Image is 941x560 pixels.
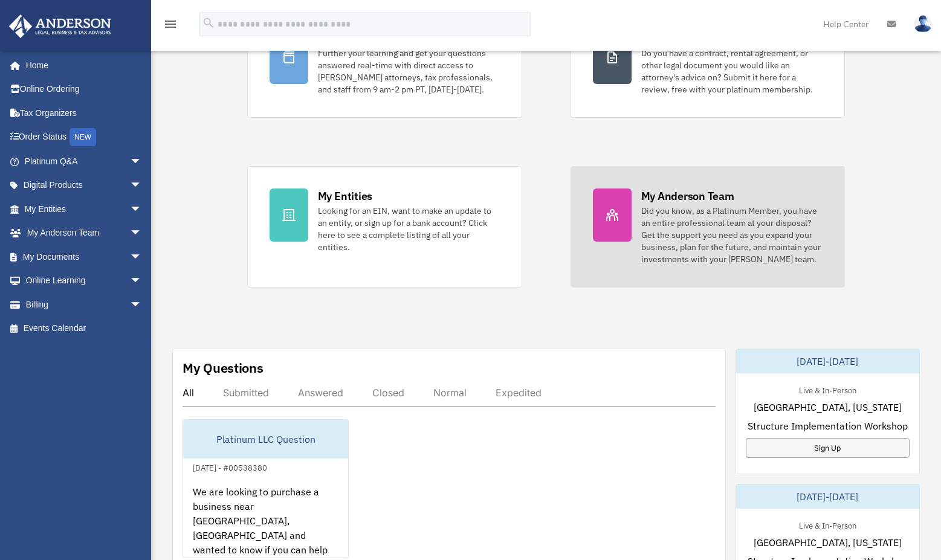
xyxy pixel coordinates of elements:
a: My Entitiesarrow_drop_down [8,197,160,221]
div: Normal [433,387,467,399]
a: My Documentsarrow_drop_down [8,245,160,269]
a: Platinum LLC Question[DATE] - #00538380We are looking to purchase a business near [GEOGRAPHIC_DAT... [183,419,349,558]
i: search [202,16,215,30]
div: Answered [298,387,343,399]
img: Anderson Advisors Platinum Portal [5,14,115,38]
a: Home [8,53,154,77]
span: arrow_drop_down [130,149,154,174]
div: My Questions [183,359,264,377]
a: Tax Organizers [8,101,160,125]
a: Events Calendar [8,317,160,341]
a: Digital Productsarrow_drop_down [8,173,160,198]
span: Structure Implementation Workshop [748,419,908,433]
span: arrow_drop_down [130,245,154,269]
a: Order StatusNEW [8,125,160,150]
div: [DATE]-[DATE] [736,349,919,373]
a: Online Learningarrow_drop_down [8,269,160,293]
div: [DATE] - #00538380 [183,460,277,473]
div: Platinum LLC Question [183,420,348,459]
div: Live & In-Person [789,518,866,531]
span: arrow_drop_down [130,173,154,198]
span: arrow_drop_down [130,292,154,317]
div: Further your learning and get your questions answered real-time with direct access to [PERSON_NAM... [318,47,500,95]
span: arrow_drop_down [130,221,154,246]
div: Looking for an EIN, want to make an update to an entity, or sign up for a bank account? Click her... [318,205,500,253]
div: Live & In-Person [789,383,866,396]
div: NEW [70,128,96,146]
a: Platinum Q&Aarrow_drop_down [8,149,160,173]
a: Online Ordering [8,77,160,101]
i: menu [163,17,178,31]
a: Platinum Knowledge Room Further your learning and get your questions answered real-time with dire... [247,8,522,118]
a: My Anderson Teamarrow_drop_down [8,221,160,245]
div: My Anderson Team [641,188,734,204]
div: Did you know, as a Platinum Member, you have an entire professional team at your disposal? Get th... [641,205,823,265]
a: Contract Reviews Do you have a contract, rental agreement, or other legal document you would like... [571,8,846,118]
span: arrow_drop_down [130,197,154,222]
img: User Pic [914,15,932,33]
div: Submitted [223,387,269,399]
a: My Anderson Team Did you know, as a Platinum Member, you have an entire professional team at your... [571,166,846,288]
div: Do you have a contract, rental agreement, or other legal document you would like an attorney's ad... [641,47,823,95]
span: [GEOGRAPHIC_DATA], [US_STATE] [754,535,902,550]
a: Sign Up [746,438,910,458]
a: Billingarrow_drop_down [8,292,160,317]
div: Closed [372,387,404,399]
a: My Entities Looking for an EIN, want to make an update to an entity, or sign up for a bank accoun... [247,166,522,288]
div: [DATE]-[DATE] [736,484,919,509]
a: menu [163,21,178,31]
span: arrow_drop_down [130,269,154,294]
div: Expedited [496,387,542,399]
span: [GEOGRAPHIC_DATA], [US_STATE] [754,400,902,414]
div: My Entities [318,188,372,204]
div: All [183,387,194,399]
